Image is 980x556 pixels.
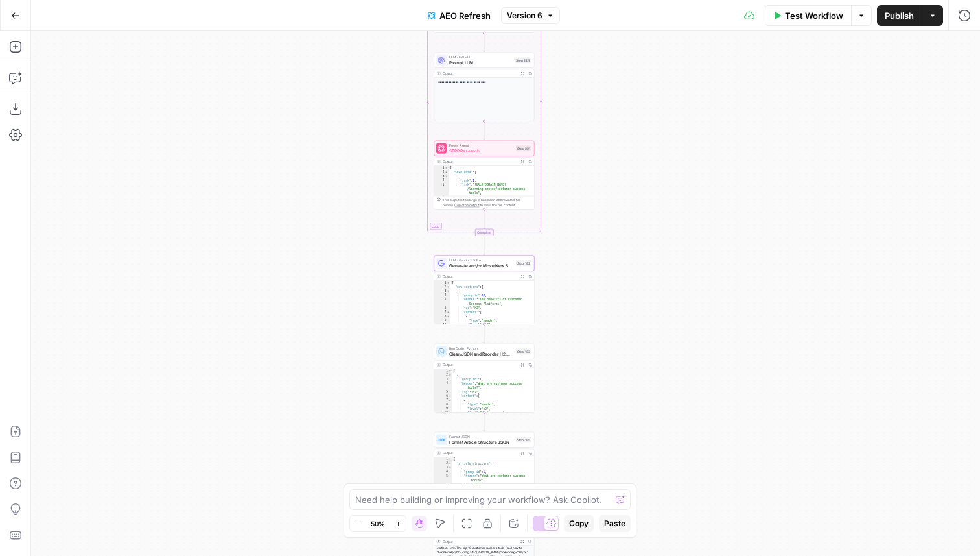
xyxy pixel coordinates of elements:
[443,159,517,164] div: Output
[449,143,513,148] span: Power Agent
[447,310,450,315] span: Toggle code folding, rows 7 through 68
[765,5,851,26] button: Test Workflow
[443,450,517,455] div: Output
[877,5,922,26] button: Publish
[434,407,452,411] div: 9
[434,256,534,324] div: LLM · Gemini 2.5 ProGenerate and/or Move New SectionsStep 182Output{ "new_sections":[ { "group_id...
[515,57,531,63] div: Step 224
[448,466,452,470] span: Toggle code folding, rows 3 through 33
[599,515,631,532] button: Paste
[449,439,513,445] span: Format Article Structure JSON
[564,515,594,532] button: Copy
[434,175,449,179] div: 3
[434,403,452,407] div: 8
[475,229,494,236] div: Complete
[434,306,450,311] div: 6
[447,289,450,294] span: Toggle code folding, rows 3 through 70
[449,54,513,60] span: LLM · GPT-4.1
[434,319,450,323] div: 9
[434,298,450,306] div: 5
[447,285,450,289] span: Toggle code folding, rows 2 through 112
[434,281,450,285] div: 1
[449,147,513,154] span: SERP Research
[507,10,542,21] span: Version 6
[434,170,449,175] div: 2
[434,178,449,183] div: 4
[434,411,452,420] div: 10
[434,398,452,403] div: 7
[434,457,452,462] div: 1
[443,21,531,31] div: This output is too large & has been abbreviated for review. to view the full content.
[454,203,479,207] span: Copy the output
[448,369,452,374] span: Toggle code folding, rows 1 through 1006
[434,378,452,382] div: 3
[443,71,517,76] div: Output
[785,9,843,22] span: Test Workflow
[449,346,513,351] span: Run Code · Python
[483,324,485,343] g: Edge from step_182 to step_183
[434,289,450,294] div: 3
[434,461,452,466] div: 2
[434,344,534,413] div: Run Code · PythonClean JSON and Reorder H2 GroupsStep 183Output[ { "group_id":1, "header":"What a...
[439,9,491,22] span: AEO Refresh
[516,260,531,266] div: Step 182
[447,281,450,285] span: Toggle code folding, rows 1 through 134
[445,166,449,171] span: Toggle code folding, rows 1 through 10
[434,141,534,210] div: Power AgentSERP ResearchStep 221Output{ "SERP Data":[ { "rank":1, "link":"[URL][DOMAIN_NAME] /lea...
[448,394,452,399] span: Toggle code folding, rows 6 through 30
[434,229,534,236] div: Complete
[420,5,498,26] button: AEO Refresh
[434,373,452,378] div: 2
[449,434,513,439] span: Format JSON
[434,310,450,315] div: 7
[434,293,450,298] div: 4
[449,59,513,66] span: Prompt LLM
[434,390,452,394] div: 5
[885,9,914,22] span: Publish
[483,236,485,255] g: Edge from step_225-iteration-end to step_182
[483,121,485,140] g: Edge from step_224 to step_221
[569,518,589,529] span: Copy
[604,518,625,529] span: Paste
[516,437,531,442] div: Step 185
[434,470,452,474] div: 4
[371,518,385,529] span: 50%
[448,461,452,466] span: Toggle code folding, rows 2 through 1007
[448,373,452,378] span: Toggle code folding, rows 2 through 32
[448,398,452,403] span: Toggle code folding, rows 7 through 13
[447,315,450,319] span: Toggle code folding, rows 8 through 14
[443,197,531,208] div: This output is too large & has been abbreviated for review. to view the full content.
[449,350,513,357] span: Clean JSON and Reorder H2 Groups
[443,538,517,544] div: Output
[483,33,485,52] g: Edge from step_225 to step_224
[445,175,449,179] span: Toggle code folding, rows 3 through 8
[443,362,517,367] div: Output
[434,166,449,171] div: 1
[434,183,449,196] div: 5
[434,285,450,289] div: 2
[434,394,452,399] div: 6
[449,262,513,269] span: Generate and/or Move New Sections
[434,381,452,390] div: 4
[516,348,531,354] div: Step 183
[434,474,452,483] div: 5
[443,274,517,279] div: Output
[434,432,534,501] div: Format JSONFormat Article Structure JSONStep 185Output{ "article_structure":[ { "group_id":1, "he...
[445,170,449,175] span: Toggle code folding, rows 2 through 9
[501,7,560,24] button: Version 6
[449,258,513,263] span: LLM · Gemini 2.5 Pro
[434,483,452,487] div: 6
[516,145,531,151] div: Step 221
[434,323,450,328] div: 10
[434,369,452,374] div: 1
[434,315,450,319] div: 8
[434,466,452,470] div: 3
[483,413,485,431] g: Edge from step_183 to step_185
[448,457,452,462] span: Toggle code folding, rows 1 through 1008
